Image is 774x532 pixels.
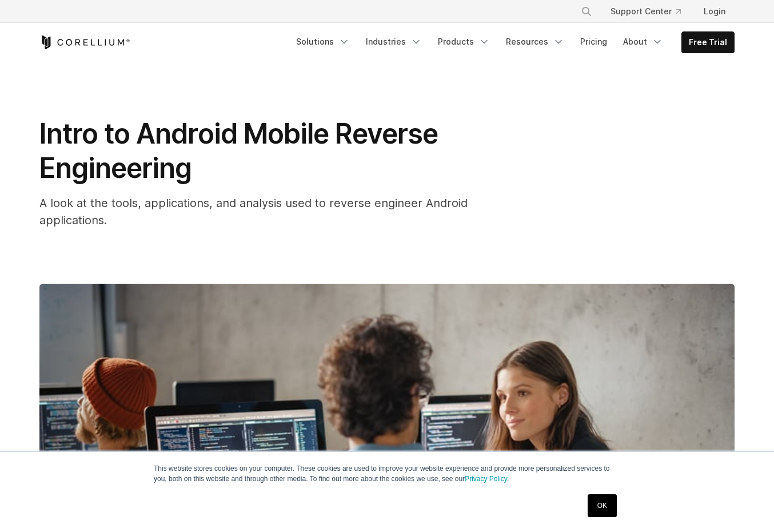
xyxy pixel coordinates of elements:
a: Corellium Home [39,35,130,49]
a: About [616,31,670,52]
span: A look at the tools, applications, and analysis used to reverse engineer Android applications. [39,196,468,227]
a: Privacy Policy. [465,475,509,483]
span: Intro to Android Mobile Reverse Engineering [39,117,438,185]
a: Solutions [289,31,357,52]
div: Navigation Menu [289,31,735,53]
a: OK [588,494,617,517]
a: Support Center [601,1,690,22]
a: Login [695,1,735,22]
a: Resources [499,31,571,52]
a: Pricing [573,31,614,52]
p: This website stores cookies on your computer. These cookies are used to improve your website expe... [154,463,620,484]
a: Industries [359,31,429,52]
button: Search [576,1,597,22]
a: Free Trial [682,32,734,53]
a: Products [431,31,497,52]
div: Navigation Menu [567,1,735,22]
